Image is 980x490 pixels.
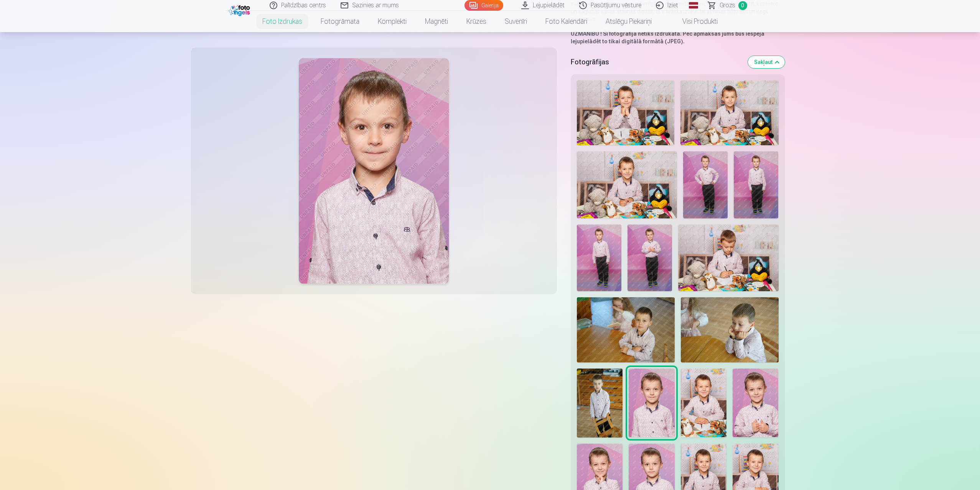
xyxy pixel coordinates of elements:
[571,31,764,44] strong: Šī fotogrāfija netiks izdrukāta. Pēc apmaksas jums būs iespēja lejupielādēt to tikai digitālā for...
[571,57,742,67] h5: Fotogrāfijas
[596,11,661,32] a: Atslēgu piekariņi
[536,11,596,32] a: Foto kalendāri
[496,11,536,32] a: Suvenīri
[229,3,252,16] img: /fa1
[311,11,369,32] a: Fotogrāmata
[369,11,416,32] a: Komplekti
[571,31,602,37] strong: UZMANĪBU !
[661,11,727,32] a: Visi produkti
[720,1,735,10] span: Grozs
[738,1,747,10] span: 0
[416,11,457,32] a: Magnēti
[253,11,311,32] a: Foto izdrukas
[457,11,496,32] a: Krūzes
[748,56,785,68] button: Sakļaut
